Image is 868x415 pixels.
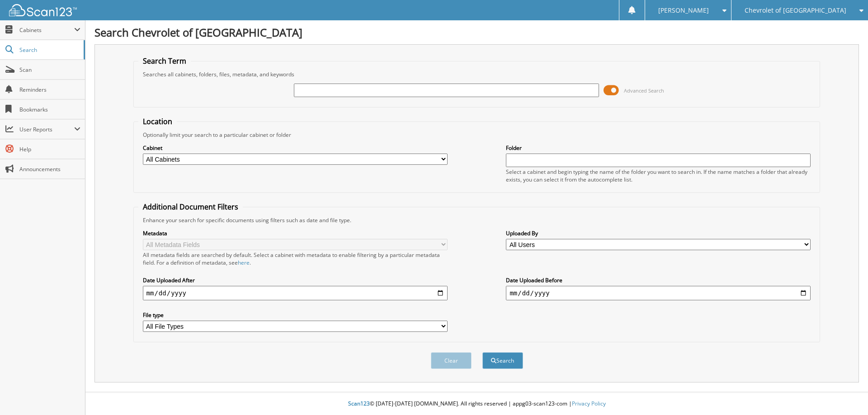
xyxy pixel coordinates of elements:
[143,251,448,266] div: All metadata fields are searched by default. Select a cabinet with metadata to enable filtering b...
[19,106,80,113] span: Bookmarks
[143,311,448,319] label: File type
[823,372,868,415] iframe: Chat Widget
[506,168,811,183] div: Select a cabinet and begin typing the name of the folder you want to search in. If the name match...
[658,8,709,13] span: [PERSON_NAME]
[506,286,811,300] input: end
[348,400,370,407] span: Scan123
[138,202,243,212] legend: Additional Document Filters
[138,56,191,66] legend: Search Term
[482,352,523,369] button: Search
[19,66,80,74] span: Scan
[506,276,811,284] label: Date Uploaded Before
[138,216,816,224] div: Enhance your search for specific documents using filters such as date and file type.
[745,8,846,13] span: Chevrolet of [GEOGRAPHIC_DATA]
[143,144,448,152] label: Cabinet
[19,145,80,153] span: Help
[19,126,74,133] span: User Reports
[572,400,606,407] a: Privacy Policy
[19,86,80,93] span: Reminders
[19,46,79,54] span: Search
[85,393,868,415] div: © [DATE]-[DATE] [DOMAIN_NAME]. All rights reserved | appg03-scan123-com |
[138,131,816,139] div: Optionally limit your search to a particular cabinet or folder
[238,259,250,266] a: here
[143,229,448,237] label: Metadata
[138,117,177,126] legend: Location
[506,144,811,152] label: Folder
[143,276,448,284] label: Date Uploaded After
[624,87,664,94] span: Advanced Search
[143,286,448,300] input: start
[9,4,77,16] img: scan123-logo-white.svg
[19,165,80,173] span: Announcements
[19,26,74,34] span: Cabinets
[138,70,816,78] div: Searches all cabinets, folders, files, metadata, and keywords
[506,229,811,237] label: Uploaded By
[94,25,859,40] h1: Search Chevrolet of [GEOGRAPHIC_DATA]
[431,352,472,369] button: Clear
